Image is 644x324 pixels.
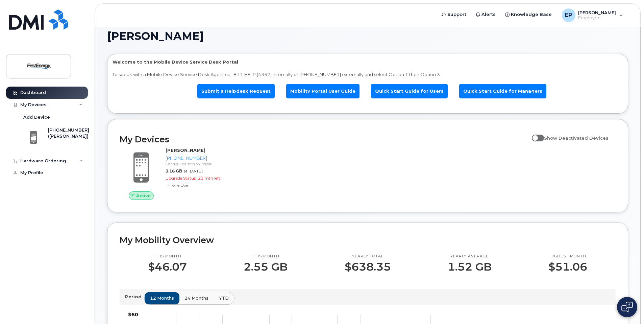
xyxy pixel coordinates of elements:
tspan: $60 [128,311,138,318]
p: 2.55 GB [244,261,288,273]
p: Period [125,294,144,300]
div: Erin Platt [557,8,628,22]
span: [PERSON_NAME] [107,31,204,41]
span: Show Deactivated Devices [544,135,609,141]
p: $51.06 [548,261,587,273]
p: 1.52 GB [448,261,492,273]
span: at [DATE] [183,168,203,173]
p: $638.35 [345,261,391,273]
span: EP [565,11,572,19]
div: Carrier: Verizon Wireless [166,161,235,167]
span: Active [136,192,151,199]
p: Yearly total [345,254,391,259]
div: iPhone 16e [166,182,235,188]
a: Quick Start Guide for Users [371,84,448,98]
a: Active[PERSON_NAME][PHONE_NUMBER]Carrier: Verizon Wireless3.16 GBat [DATE]Upgrade Status:21 mth l... [120,147,238,200]
input: Show Deactivated Devices [532,132,537,137]
p: Welcome to the Mobile Device Service Desk Portal [113,59,623,65]
p: Highest month [548,254,587,259]
span: Upgrade Status: [166,176,197,181]
div: [PHONE_NUMBER] [166,155,235,161]
span: 3.16 GB [166,168,182,173]
p: Yearly average [448,254,492,259]
a: Quick Start Guide for Managers [459,84,546,98]
h2: My Devices [120,134,528,144]
span: YTD [219,295,229,301]
a: Mobility Portal User Guide [286,84,360,98]
img: Open chat [621,302,633,313]
span: 24 months [184,295,208,301]
span: Employee [578,15,616,21]
p: This month [244,254,288,259]
p: $46.07 [148,261,187,273]
p: To speak with a Mobile Device Service Desk Agent call 811-HELP (4357) internally or [PHONE_NUMBER... [113,71,623,78]
a: Submit a Helpdesk Request [197,84,275,98]
span: 21 mth left [198,176,220,181]
h2: My Mobility Overview [120,235,616,245]
strong: [PERSON_NAME] [166,147,205,153]
p: This month [148,254,187,259]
